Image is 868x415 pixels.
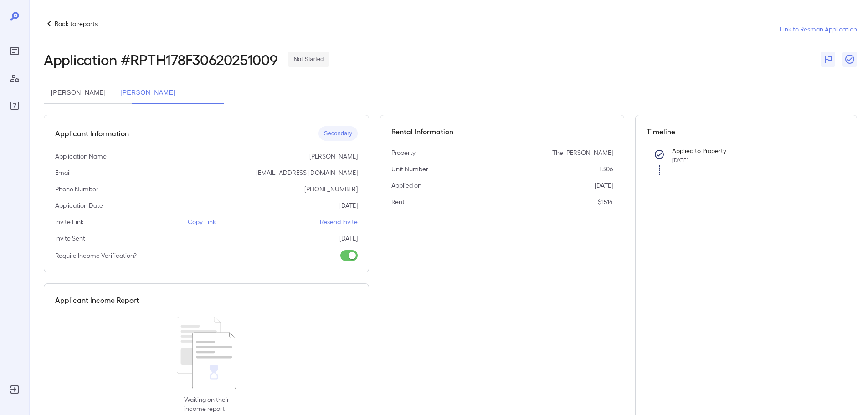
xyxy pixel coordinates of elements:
[188,217,216,226] p: Copy Link
[318,129,358,138] span: Secondary
[391,164,428,174] p: Unit Number
[339,234,358,243] p: [DATE]
[647,126,846,137] h5: Timeline
[595,181,613,190] p: [DATE]
[599,164,613,174] p: F306
[55,201,103,210] p: Application Date
[256,168,358,177] p: [EMAIL_ADDRESS][DOMAIN_NAME]
[7,98,22,113] div: FAQ
[288,55,329,64] span: Not Started
[672,157,688,163] span: [DATE]
[113,82,182,104] button: [PERSON_NAME]
[391,197,405,206] p: Rent
[7,71,22,86] div: Manage Users
[7,382,22,397] div: Log Out
[320,217,358,226] p: Resend Invite
[184,395,229,413] p: Waiting on their income report
[842,52,857,67] button: Close Report
[391,126,613,137] h5: Rental Information
[55,251,137,260] p: Require Income Verification?
[391,148,416,157] p: Property
[552,148,613,157] p: The [PERSON_NAME]
[55,128,129,139] h5: Applicant Information
[672,146,832,155] p: Applied to Property
[44,82,113,104] button: [PERSON_NAME]
[391,181,421,190] p: Applied on
[7,44,22,58] div: Reports
[55,19,98,28] p: Back to reports
[55,234,85,243] p: Invite Sent
[55,295,139,306] h5: Applicant Income Report
[55,217,84,226] p: Invite Link
[304,184,358,194] p: [PHONE_NUMBER]
[44,51,277,67] h2: Application # RPTH178F30620251009
[55,152,107,161] p: Application Name
[821,52,835,67] button: Flag Report
[55,168,71,177] p: Email
[339,201,358,210] p: [DATE]
[309,152,358,161] p: [PERSON_NAME]
[780,25,857,34] a: Link to Resman Application
[598,197,613,206] p: $1514
[55,184,98,194] p: Phone Number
